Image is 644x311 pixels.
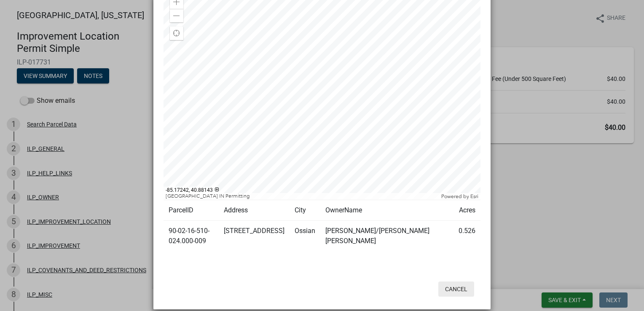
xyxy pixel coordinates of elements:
[170,9,183,22] div: Zoom out
[439,193,480,200] div: Powered by
[290,221,320,252] td: Ossian
[219,200,290,221] td: Address
[320,221,453,252] td: [PERSON_NAME]/[PERSON_NAME] [PERSON_NAME]
[438,282,474,297] button: Cancel
[453,221,480,252] td: 0.526
[470,193,478,199] a: Esri
[290,200,320,221] td: City
[164,200,219,221] td: ParcelID
[164,193,439,200] div: [GEOGRAPHIC_DATA] IN Permitting
[170,27,183,40] div: Find my location
[320,200,453,221] td: OwnerName
[219,221,290,252] td: [STREET_ADDRESS]
[164,221,219,252] td: 90-02-16-510-024.000-009
[453,200,480,221] td: Acres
